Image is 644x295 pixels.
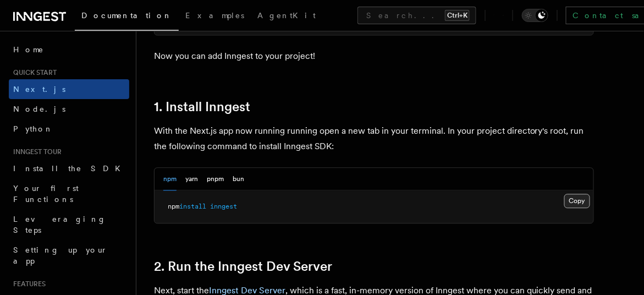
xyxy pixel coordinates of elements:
[154,99,250,114] a: 1. Install Inngest
[257,11,316,20] span: AgentKit
[9,209,129,240] a: Leveraging Steps
[564,194,590,208] button: Copy
[154,259,332,274] a: 2. Run the Inngest Dev Server
[13,245,108,265] span: Setting up your app
[210,203,237,210] span: inngest
[75,3,179,31] a: Documentation
[357,7,476,24] button: Search...Ctrl+K
[207,168,224,190] button: pnpm
[9,240,129,271] a: Setting up your app
[9,40,129,59] a: Home
[13,124,53,133] span: Python
[185,11,244,20] span: Examples
[251,3,322,30] a: AgentKit
[9,119,129,139] a: Python
[13,164,127,173] span: Install the SDK
[445,10,470,21] kbd: Ctrl+K
[9,99,129,119] a: Node.js
[9,159,129,178] a: Install the SDK
[9,79,129,99] a: Next.js
[185,168,198,190] button: yarn
[168,203,179,210] span: npm
[9,178,129,209] a: Your first Functions
[9,68,57,77] span: Quick start
[9,280,46,288] span: Features
[522,9,548,22] button: Toggle dark mode
[154,123,594,154] p: With the Next.js app now running running open a new tab in your terminal. In your project directo...
[13,184,79,204] span: Your first Functions
[13,44,44,55] span: Home
[154,48,594,64] p: Now you can add Inngest to your project!
[13,105,65,113] span: Node.js
[13,85,65,94] span: Next.js
[13,215,106,234] span: Leveraging Steps
[179,3,251,30] a: Examples
[179,203,206,210] span: install
[163,168,177,190] button: npm
[233,168,244,190] button: bun
[9,147,62,156] span: Inngest tour
[81,11,172,20] span: Documentation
